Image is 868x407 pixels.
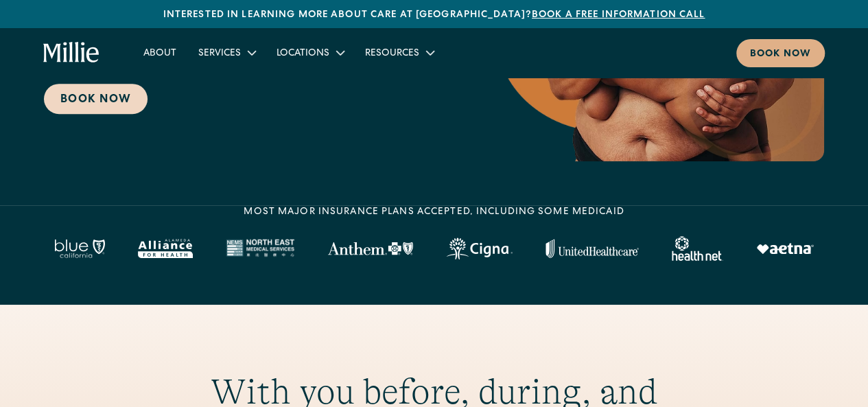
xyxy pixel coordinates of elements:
[365,47,419,61] div: Resources
[756,243,814,254] img: Aetna logo
[198,47,241,61] div: Services
[266,41,354,64] div: Locations
[138,239,192,258] img: Alameda Alliance logo
[187,41,266,64] div: Services
[277,47,329,61] div: Locations
[226,239,294,258] img: North East Medical Services logo
[327,242,413,255] img: Anthem Logo
[446,237,513,259] img: Cigna logo
[132,41,187,64] a: About
[546,239,639,258] img: United Healthcare logo
[750,47,811,62] div: Book now
[44,84,148,114] a: Book Now
[672,236,723,261] img: Healthnet logo
[532,10,705,20] a: Book a free information call
[43,42,99,64] a: home
[354,41,444,64] div: Resources
[736,39,825,67] a: Book now
[244,205,624,220] div: MOST MAJOR INSURANCE PLANS ACCEPTED, INCLUDING some MEDICAID
[54,239,105,258] img: Blue California logo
